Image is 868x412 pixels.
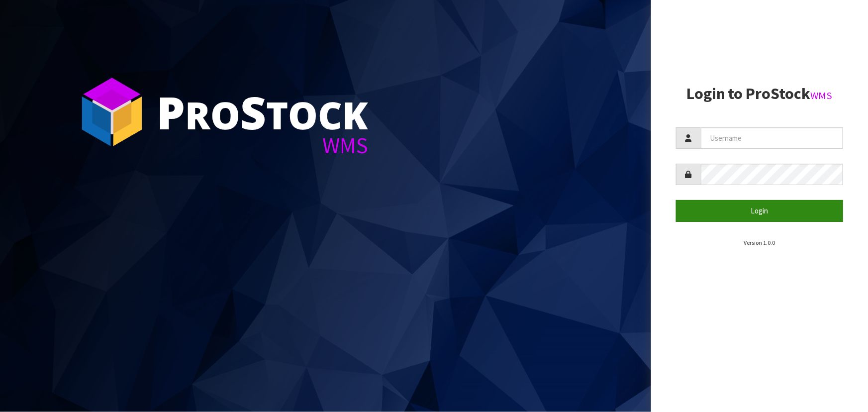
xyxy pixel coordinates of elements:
span: P [157,82,185,142]
div: WMS [157,134,368,157]
span: S [240,82,266,142]
h2: Login to ProStock [676,85,843,103]
div: ro tock [157,90,368,134]
img: ProStock Cube [75,75,149,149]
input: Username [701,127,843,149]
small: Version 1.0.0 [744,239,775,246]
button: Login [676,200,843,221]
small: WMS [811,89,833,102]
